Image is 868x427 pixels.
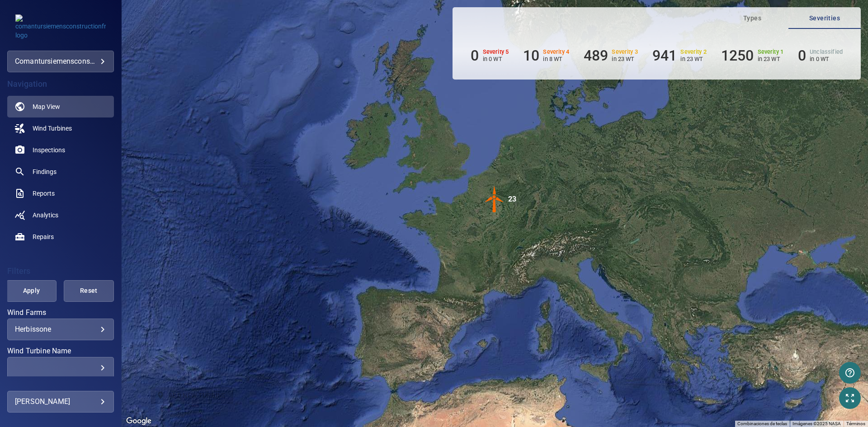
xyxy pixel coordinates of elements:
p: in 23 WT [612,56,638,62]
li: Severity 4 [523,47,569,64]
p: in 23 WT [680,56,707,62]
span: Inspections [33,145,65,155]
h6: Severity 4 [543,49,569,55]
span: Severities [794,13,855,24]
span: Types [722,13,783,24]
div: Herbissone [15,325,106,333]
img: windFarmIconCat4.svg [481,186,508,213]
h6: Unclassified [810,49,843,55]
li: Severity 3 [584,47,638,64]
li: Severity 5 [471,47,509,64]
div: comantursiemensconstructionfrance [15,54,106,69]
div: Wind Turbine Name [7,357,114,379]
a: repairs noActive [7,226,114,248]
button: Apply [6,280,57,302]
h4: Navigation [7,80,114,89]
p: in 8 WT [543,56,569,62]
a: windturbines noActive [7,117,114,139]
a: map active [7,96,114,117]
li: Severity Unclassified [798,47,843,64]
button: Reset [64,280,114,302]
button: Combinaciones de teclas [737,421,787,427]
label: Wind Turbine Name [7,347,114,355]
a: reports noActive [7,183,114,204]
li: Severity 1 [721,47,783,64]
div: comantursiemensconstructionfrance [7,51,114,72]
h6: 0 [798,47,806,64]
h6: 489 [584,47,608,64]
span: Map View [33,102,60,111]
h6: Severity 2 [680,49,707,55]
span: Apply [18,285,45,296]
h6: 0 [471,47,479,64]
span: Analytics [33,211,58,220]
span: Reset [75,285,103,296]
p: in 0 WT [483,56,509,62]
p: in 23 WT [758,56,784,62]
h6: 1250 [721,47,754,64]
h6: Severity 1 [758,49,784,55]
span: Imágenes ©2025 NASA [793,421,841,426]
span: Wind Turbines [33,124,72,133]
a: inspections noActive [7,139,114,161]
h6: 10 [523,47,539,64]
span: Reports [33,189,55,198]
a: Términos (se abre en una nueva pestaña) [846,421,865,426]
h4: Filters [7,267,114,276]
label: Wind Farms [7,309,114,316]
a: analytics noActive [7,204,114,226]
div: 23 [508,186,516,213]
img: comantursiemensconstructionfrance-logo [15,14,106,40]
p: in 0 WT [810,56,843,62]
div: Wind Farms [7,319,114,340]
h6: Severity 3 [612,49,638,55]
img: Google [124,415,154,427]
span: Repairs [33,232,54,241]
li: Severity 2 [652,47,707,64]
h6: Severity 5 [483,49,509,55]
a: findings noActive [7,161,114,183]
div: [PERSON_NAME] [15,394,106,409]
a: Abre esta zona en Google Maps (se abre en una nueva ventana) [124,415,154,427]
span: Findings [33,167,57,176]
gmp-advanced-marker: 23 [481,186,508,214]
h6: 941 [652,47,677,64]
